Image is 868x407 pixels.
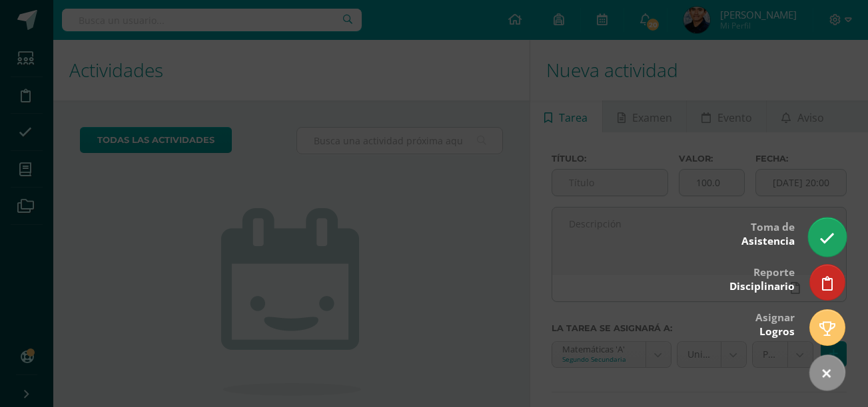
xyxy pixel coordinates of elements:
[729,257,795,300] div: Reporte
[759,325,795,339] span: Logros
[729,279,795,293] span: Disciplinario
[755,302,795,345] div: Asignar
[741,211,795,255] div: Toma de
[741,234,795,248] span: Asistencia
